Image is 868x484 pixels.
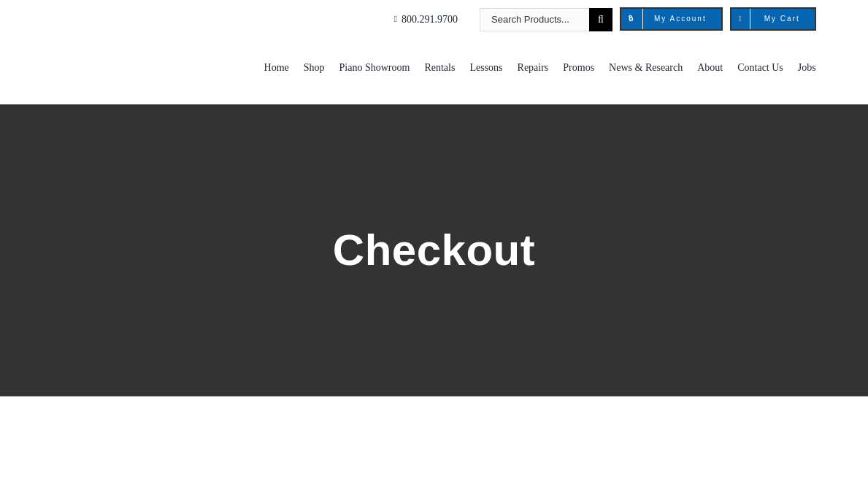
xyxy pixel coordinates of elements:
span: Lessons [469,56,502,80]
span: Repairs [518,56,549,80]
span: News & Research [609,56,683,80]
span: Jobs [798,56,816,80]
span: 800.291.9700 [402,8,458,31]
a: Rentals [424,31,455,104]
a: Home [264,31,289,104]
nav: Top Right [250,7,815,31]
span: Contact Us [737,56,783,80]
a: Repairs [518,31,549,104]
span: My Account [636,15,707,23]
span: Shop [304,56,325,80]
span: Promos [563,56,594,80]
nav: Main Menu [250,31,815,104]
span: About [697,56,723,80]
input: Search [589,8,612,31]
a: 800.291.9700 [390,8,458,31]
a: Contact Us [737,31,783,104]
a: Piano Showroom [339,31,410,104]
a: My Account [620,7,723,31]
a: Jobs [798,31,816,104]
a: Lessons [469,31,502,104]
a: My Cart [730,7,816,31]
a: News & Research [609,31,683,104]
a: taylors-music-store-west-chester [52,12,198,25]
span: Home [264,56,289,80]
span: Piano Showroom [339,56,410,80]
input: Search Products... [480,8,589,31]
h1: Checkout [22,220,846,281]
span: Rentals [424,56,455,80]
a: Shop [304,31,325,104]
span: My Cart [746,15,800,23]
a: About [697,31,723,104]
a: Promos [563,31,594,104]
